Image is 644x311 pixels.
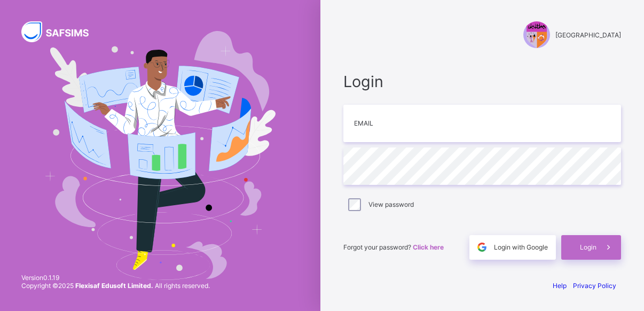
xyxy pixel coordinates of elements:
span: Login with Google [494,243,548,251]
img: Hero Image [45,31,276,280]
a: Click here [413,243,444,251]
a: Privacy Policy [573,282,616,290]
span: Forgot your password? [343,243,444,251]
span: Copyright © 2025 All rights reserved. [21,282,210,290]
img: SAFSIMS Logo [21,21,101,42]
span: Login [580,243,596,251]
span: Version 0.1.19 [21,274,210,282]
img: google.396cfc9801f0270233282035f929180a.svg [476,241,488,253]
strong: Flexisaf Edusoft Limited. [75,282,153,290]
span: Login [343,72,621,91]
span: [GEOGRAPHIC_DATA] [555,31,621,39]
a: Help [553,282,567,290]
label: View password [368,200,414,208]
